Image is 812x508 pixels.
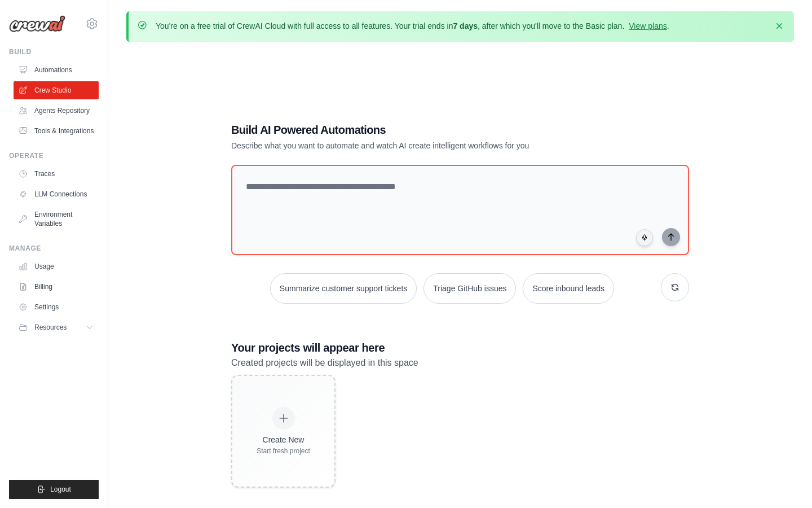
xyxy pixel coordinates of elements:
div: Build [9,47,99,56]
p: You're on a free trial of CrewAI Cloud with full access to all features. Your trial ends in , aft... [156,20,669,32]
a: Automations [14,61,99,79]
a: Agents Repository [14,102,99,120]
a: Traces [14,165,99,183]
h1: Build AI Powered Automations [231,122,610,138]
a: View plans [629,21,667,30]
h3: Your projects will appear here [231,340,689,356]
a: Crew Studio [14,81,99,99]
div: Operate [9,151,99,160]
button: Get new suggestions [661,273,689,301]
a: Settings [14,298,99,316]
p: Describe what you want to automate and watch AI create intelligent workflows for you [231,140,610,151]
span: Logout [50,485,71,494]
button: Triage GitHub issues [423,273,516,304]
button: Logout [9,480,99,499]
p: Created projects will be displayed in this space [231,356,689,370]
a: Tools & Integrations [14,122,99,140]
button: Score inbound leads [523,273,614,304]
a: Billing [14,278,99,296]
strong: 7 days [453,21,478,30]
div: Manage [9,244,99,253]
div: Start fresh project [257,446,310,456]
a: Environment Variables [14,205,99,233]
span: Resources [34,323,67,332]
button: Resources [14,318,99,336]
a: Usage [14,257,99,275]
button: Click to speak your automation idea [636,229,653,246]
img: Logo [9,15,65,32]
div: Create New [257,434,310,445]
a: LLM Connections [14,185,99,203]
button: Summarize customer support tickets [270,273,417,304]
